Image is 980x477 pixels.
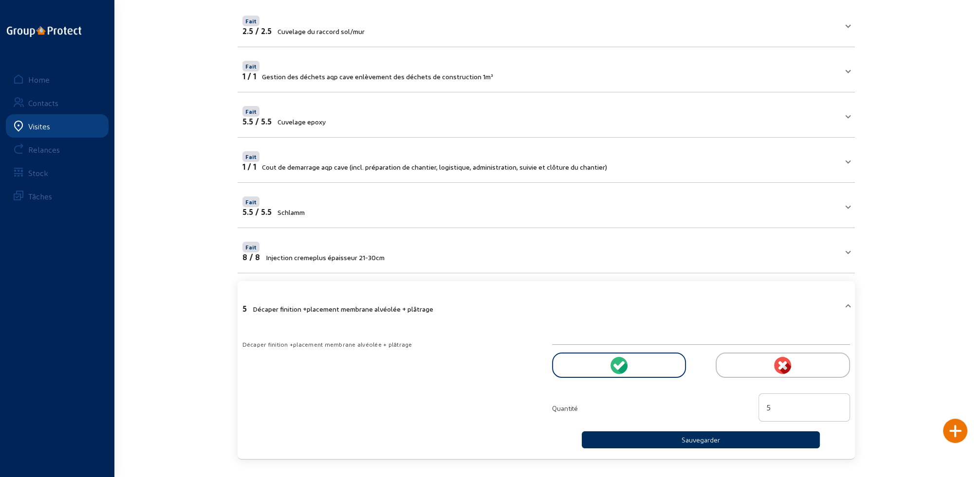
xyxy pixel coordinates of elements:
div: Contacts [28,98,58,107]
span: Fait [245,18,257,24]
span: Cout de demarrage aqp cave (incl. préparation de chantier, logistique, administration, suivie et ... [262,163,607,171]
a: Visites [6,114,109,138]
mat-expansion-panel-header: 5Décaper finition +placement membrane alvéolée + plâtrage [238,287,855,328]
span: Quantité [552,404,578,412]
span: Cuvelage du raccord sol/mur [277,27,365,35]
div: Tâches [28,192,52,201]
img: logo-oneline.png [7,26,81,37]
mat-expansion-panel-header: Fait5.5 / 5.5Cuvelage epoxy [238,98,855,131]
div: Visites [28,122,50,131]
mat-expansion-panel-header: Fait5.5 / 5.5Schlamm [238,189,855,222]
span: Fait [245,63,257,70]
span: 1 / 1 [242,71,256,81]
div: Décaper finition +placement membrane alvéolée + plâtrage [242,339,540,349]
span: 2.5 / 2.5 [242,26,272,35]
span: 5.5 / 5.5 [242,117,272,126]
div: 5Décaper finition +placement membrane alvéolée + plâtrage [238,328,855,453]
a: Contacts [6,91,109,114]
span: Schlamm [277,208,305,216]
div: Stock [28,168,48,177]
a: Tâches [6,184,109,208]
span: Fait [245,153,257,160]
mat-expansion-panel-header: Fait1 / 1Gestion des déchets aqp cave enlèvement des déchets de construction 1m³ [238,53,855,86]
span: Gestion des déchets aqp cave enlèvement des déchets de construction 1m³ [262,72,493,81]
a: Stock [6,161,109,184]
button: Sauvegarder [582,431,820,448]
mat-expansion-panel-header: Fait8 / 8Injection cremeplus épaisseur 21-30cm [238,234,855,267]
mat-expansion-panel-header: Fait2.5 / 2.5Cuvelage du raccord sol/mur [238,8,855,41]
div: Home [28,75,50,84]
span: Injection cremeplus épaisseur 21-30cm [266,253,385,262]
span: Fait [245,244,257,250]
mat-expansion-panel-header: Fait1 / 1Cout de demarrage aqp cave (incl. préparation de chantier, logistique, administration, s... [238,143,855,177]
div: Relances [28,145,60,154]
span: 5.5 / 5.5 [242,207,272,216]
span: 8 / 8 [242,252,260,262]
span: 5 [242,304,247,313]
a: Home [6,68,109,91]
span: Cuvelage epoxy [277,118,326,126]
a: Relances [6,138,109,161]
span: Décaper finition +placement membrane alvéolée + plâtrage [253,305,433,313]
span: Fait [245,108,257,115]
span: 1 / 1 [242,162,256,171]
span: Fait [245,198,257,205]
